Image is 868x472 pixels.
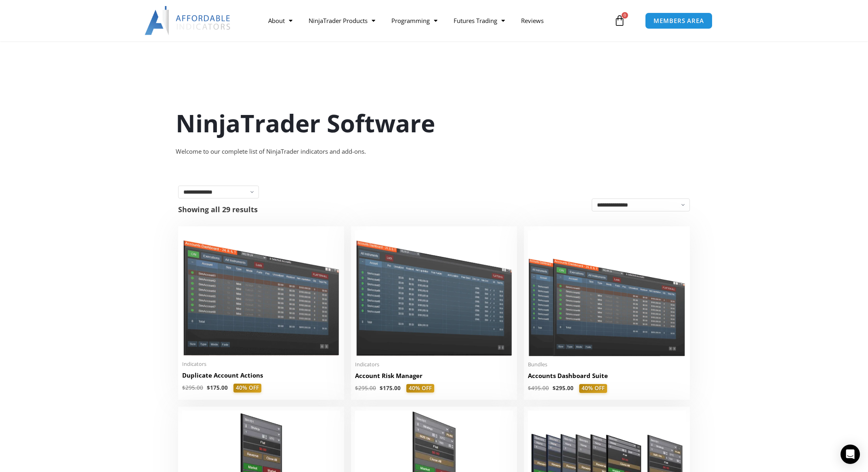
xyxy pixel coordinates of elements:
[528,372,686,380] h2: Accounts Dashboard Suite
[207,384,228,391] bdi: 175.00
[260,11,612,30] nav: Menu
[553,384,556,392] span: $
[176,146,693,157] div: Welcome to our complete list of NinjaTrader indicators and add-ons.
[355,384,376,392] bdi: 295.00
[645,13,712,29] a: MEMBERS AREA
[383,11,446,30] a: Programming
[528,384,549,392] bdi: 495.00
[355,361,513,368] span: Indicators
[207,384,210,391] span: $
[528,230,686,356] img: Accounts Dashboard Suite
[446,11,513,30] a: Futures Trading
[602,9,637,32] a: 0
[355,230,513,356] img: Account Risk Manager
[176,106,693,140] h1: NinjaTrader Software
[182,230,340,356] img: Duplicate Account Actions
[528,372,686,384] a: Accounts Dashboard Suite
[528,361,686,368] span: Bundles
[355,372,513,384] a: Account Risk Manager
[301,11,383,30] a: NinjaTrader Products
[182,371,340,380] h2: Duplicate Account Actions
[355,372,513,380] h2: Account Risk Manager
[182,371,340,384] a: Duplicate Account Actions
[592,198,690,211] select: Shop order
[380,384,401,392] bdi: 175.00
[406,384,434,393] span: 40% OFF
[182,384,185,391] span: $
[182,361,340,368] span: Indicators
[553,384,574,392] bdi: 295.00
[622,12,628,19] span: 0
[579,384,607,393] span: 40% OFF
[260,11,301,30] a: About
[145,6,231,35] img: LogoAI | Affordable Indicators – NinjaTrader
[182,384,203,391] bdi: 295.00
[513,11,552,30] a: Reviews
[233,384,261,393] span: 40% OFF
[654,18,704,24] span: MEMBERS AREA
[178,206,258,213] p: Showing all 29 results
[528,384,531,392] span: $
[380,384,383,392] span: $
[841,445,860,464] div: Open Intercom Messenger
[355,384,358,392] span: $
